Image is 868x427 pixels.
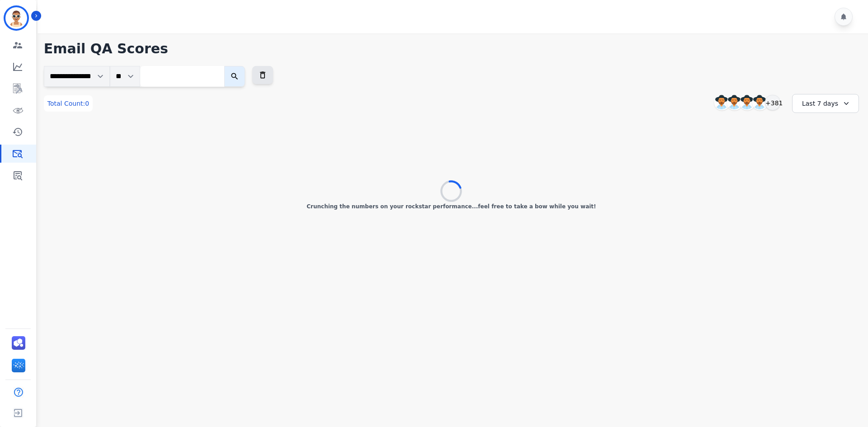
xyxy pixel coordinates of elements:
div: Total Count: [44,95,93,112]
p: Crunching the numbers on your rockstar performance...feel free to take a bow while you wait! [307,203,596,210]
h1: Email QA Scores [44,41,859,57]
img: Bordered avatar [5,7,27,29]
span: 0 [85,100,89,107]
div: Last 7 days [792,94,859,113]
div: +381 [765,95,780,110]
